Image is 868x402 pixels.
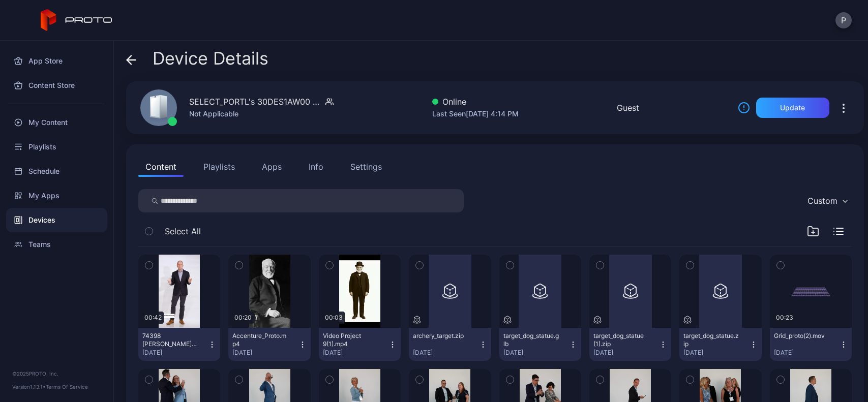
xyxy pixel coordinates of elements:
span: Version 1.13.1 • [12,384,46,390]
button: P [835,12,852,28]
button: Custom [802,189,852,212]
button: Content [138,157,184,177]
button: Accenture_Proto.mp4[DATE] [228,328,310,361]
div: [DATE] [683,349,749,357]
div: target_dog_statue (1).zip [593,332,649,348]
a: Devices [6,208,107,232]
div: © 2025 PROTO, Inc. [12,369,101,378]
button: Apps [255,157,289,177]
button: Settings [343,157,389,177]
div: Custom [807,196,837,206]
div: Update [780,104,805,112]
button: Info [302,157,331,177]
button: archery_target.zip[DATE] [409,328,491,361]
div: [DATE] [142,349,208,357]
div: Last Seen [DATE] 4:14 PM [432,108,519,120]
div: Not Applicable [189,108,334,120]
button: Update [756,98,829,118]
div: 74398 Stuart Welcome Proto 2025.mp4 [142,332,198,348]
div: [DATE] [323,349,388,357]
div: Guest [617,102,639,114]
a: Schedule [6,159,107,183]
a: Content Store [6,73,107,98]
span: Select All [165,225,201,237]
button: target_dog_statue (1).zip[DATE] [589,328,671,361]
a: App Store [6,49,107,73]
div: Online [432,96,519,108]
button: 74398 [PERSON_NAME] Welcome Proto 2025.mp4[DATE] [138,328,220,361]
div: Grid_proto(2).mov [774,332,830,340]
button: Playlists [196,157,242,177]
a: Teams [6,232,107,257]
div: Accenture_Proto.mp4 [232,332,288,348]
span: Device Details [153,49,268,68]
button: Grid_proto(2).mov[DATE] [770,328,852,361]
div: [DATE] [232,349,298,357]
div: [DATE] [413,349,478,357]
a: Terms Of Service [46,384,88,390]
a: My Content [6,110,107,135]
div: Settings [350,161,382,173]
div: [DATE] [503,349,569,357]
button: target_dog_statue.zip[DATE] [679,328,761,361]
div: target_dog_statue.zip [683,332,739,348]
div: [DATE] [593,349,659,357]
button: Video Project 9(1).mp4[DATE] [319,328,401,361]
div: target_dog_statue.glb [503,332,559,348]
button: target_dog_statue.glb[DATE] [499,328,581,361]
a: Playlists [6,135,107,159]
div: archery_target.zip [413,332,469,340]
div: SELECT_PORTL's 30DES1AW00 M2WKT43A [189,96,321,108]
div: [DATE] [774,349,840,357]
a: My Apps [6,183,107,208]
div: Info [309,161,323,173]
div: Video Project 9(1).mp4 [323,332,379,348]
